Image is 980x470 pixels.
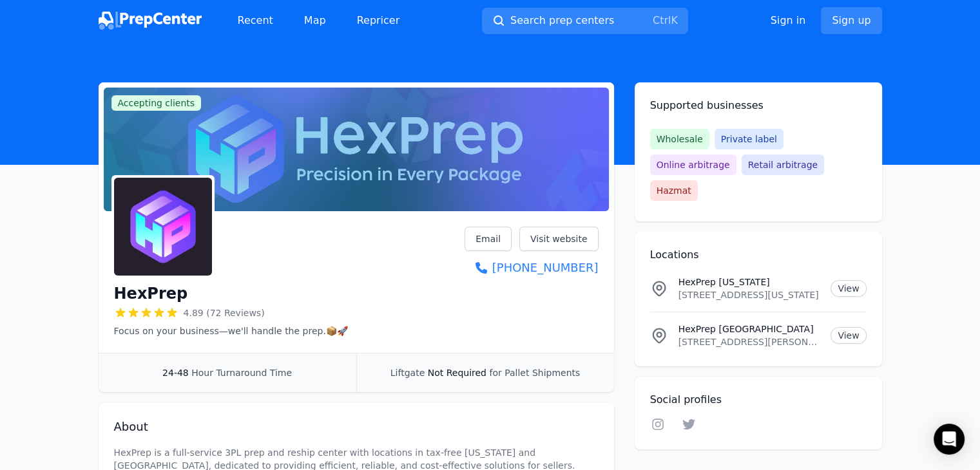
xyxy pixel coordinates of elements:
h2: About [114,418,599,436]
p: HexPrep [GEOGRAPHIC_DATA] [678,323,821,335]
span: Hour Turnaround Time [191,368,292,378]
h2: Supported businesses [650,98,867,113]
a: [PHONE_NUMBER] [465,259,598,277]
kbd: K [671,14,678,26]
a: Sign in [771,13,806,28]
img: HexPrep [114,178,212,276]
button: Search prep centersCtrlK [482,8,688,34]
kbd: Ctrl [653,14,671,26]
h2: Social profiles [650,392,867,408]
a: Recent [227,8,283,33]
span: Not Required [428,368,486,378]
a: Sign up [821,7,881,34]
span: Liftgate [390,368,425,378]
span: Search prep centers [510,13,614,28]
span: 24-48 [162,368,189,378]
p: [STREET_ADDRESS][PERSON_NAME][US_STATE] [678,335,821,348]
span: Hazmat [650,180,698,201]
p: Focus on your business—we'll handle the prep.📦🚀 [114,324,348,337]
h2: Locations [650,247,867,263]
span: Accepting clients [111,95,202,111]
span: 4.89 (72 Reviews) [184,306,265,319]
a: View [831,280,866,297]
span: for Pallet Shipments [489,368,580,378]
a: View [831,327,866,344]
span: Private label [715,129,783,149]
span: Wholesale [650,129,709,149]
a: Repricer [347,8,410,33]
p: HexPrep [US_STATE] [678,276,821,288]
a: Email [465,227,512,251]
p: [STREET_ADDRESS][US_STATE] [678,288,821,301]
h1: HexPrep [114,283,188,304]
span: Retail arbitrage [742,155,824,175]
span: Online arbitrage [650,155,736,175]
a: Visit website [519,227,599,251]
a: Map [294,8,336,33]
img: PrepCenter [99,12,202,30]
div: Open Intercom Messenger [934,424,965,455]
